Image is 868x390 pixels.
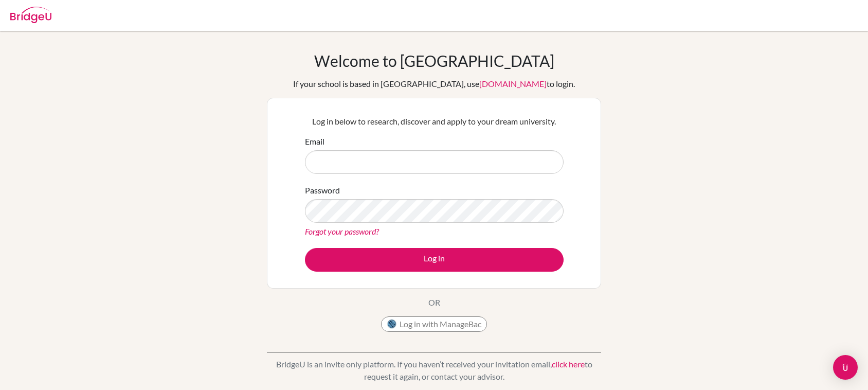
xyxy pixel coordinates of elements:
p: BridgeU is an invite only platform. If you haven’t received your invitation email, to request it ... [267,358,601,383]
div: Open Intercom Messenger [833,355,858,380]
a: click here [552,359,585,369]
label: Email [305,135,324,148]
div: If your school is based in [GEOGRAPHIC_DATA], use to login. [293,78,575,90]
img: Bridge-U [10,7,51,23]
button: Log in with ManageBac [381,316,487,332]
p: OR [428,296,440,309]
h1: Welcome to [GEOGRAPHIC_DATA] [314,51,554,70]
a: Forgot your password? [305,226,379,236]
button: Log in [305,248,564,272]
label: Password [305,184,340,197]
p: Log in below to research, discover and apply to your dream university. [305,115,564,128]
a: [DOMAIN_NAME] [479,79,547,88]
